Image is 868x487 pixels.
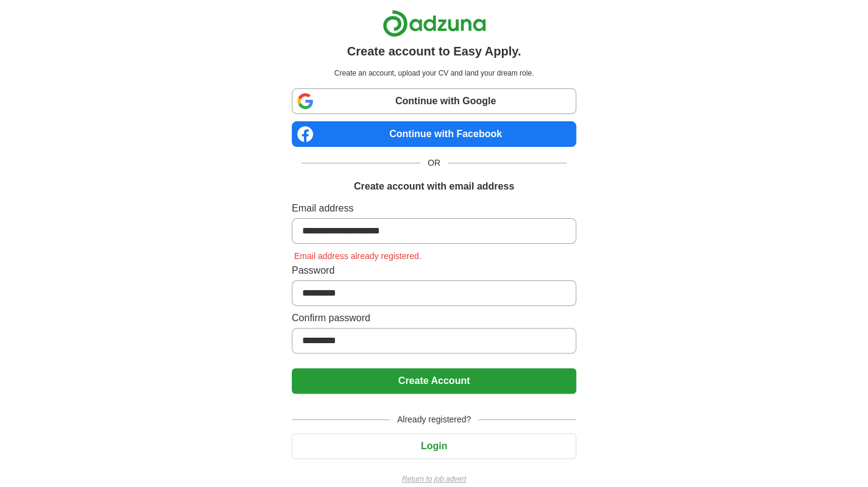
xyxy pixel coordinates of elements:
[292,201,576,216] label: Email address
[292,368,576,394] button: Create Account
[292,474,576,485] a: Return to job advert
[292,121,576,147] a: Continue with Facebook
[292,88,576,114] a: Continue with Google
[347,42,521,60] h1: Create account to Easy Apply.
[420,157,448,169] span: OR
[354,179,514,194] h1: Create account with email address
[292,441,576,451] a: Login
[390,413,478,426] span: Already registered?
[383,10,486,37] img: Adzuna logo
[292,263,576,278] label: Password
[292,433,576,459] button: Login
[294,68,574,79] p: Create an account, upload your CV and land your dream role.
[292,251,424,261] span: Email address already registered.
[292,311,576,325] label: Confirm password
